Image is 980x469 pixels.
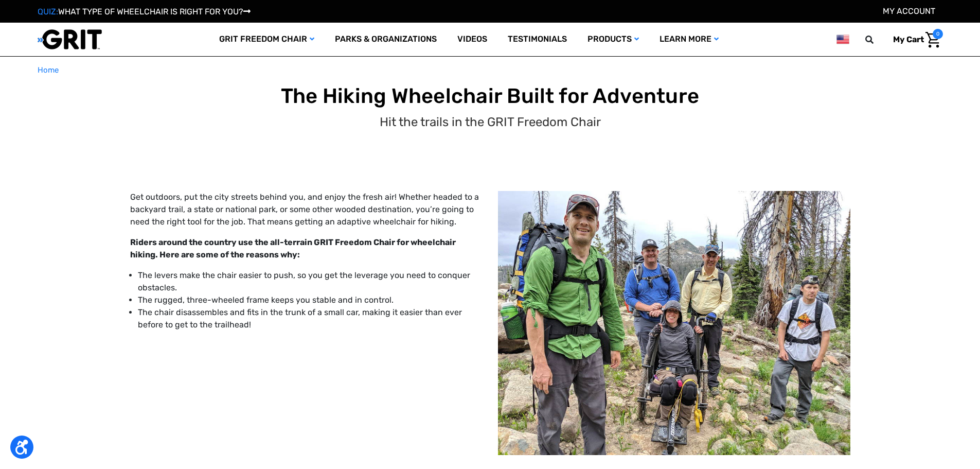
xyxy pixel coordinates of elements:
a: Testimonials [497,23,577,56]
li: The chair disassembles and fits in the trunk of a small car, making it easier than ever before to... [138,306,483,331]
span: QUIZ: [38,7,58,16]
li: The rugged, three-wheeled frame keeps you stable and in control. [138,294,483,306]
img: Group hiking, including one using GRIT Freedom Chair all-terrain wheelchair, on rocky grass and d... [498,191,850,456]
input: Search [870,29,885,50]
nav: Breadcrumb [38,64,943,76]
a: Account [883,6,935,16]
a: Cart with 0 items [885,29,943,50]
li: The levers make the chair easier to push, so you get the leverage you need to conquer obstacles. [138,269,483,294]
p: Get outdoors, put the city streets behind you, and enjoy the fresh air! Whether headed to a backy... [130,191,483,228]
img: Cart [925,32,940,48]
span: 0 [933,29,943,39]
a: Learn More [649,23,729,56]
a: Parks & Organizations [325,23,447,56]
img: us.png [836,33,849,46]
img: GRIT All-Terrain Wheelchair and Mobility Equipment [38,29,102,50]
strong: Riders around the country use the all-terrain GRIT Freedom Chair for wheelchair hiking. Here are ... [130,237,456,259]
a: GRIT Freedom Chair [209,23,325,56]
a: Videos [447,23,497,56]
a: Products [577,23,649,56]
h1: The Hiking Wheelchair Built for Adventure [39,84,941,109]
a: QUIZ:WHAT TYPE OF WHEELCHAIR IS RIGHT FOR YOU? [38,7,251,16]
span: My Cart [893,34,924,44]
span: Home [38,65,59,75]
a: Home [38,64,59,76]
p: Hit the trails in the GRIT Freedom Chair [380,113,601,131]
